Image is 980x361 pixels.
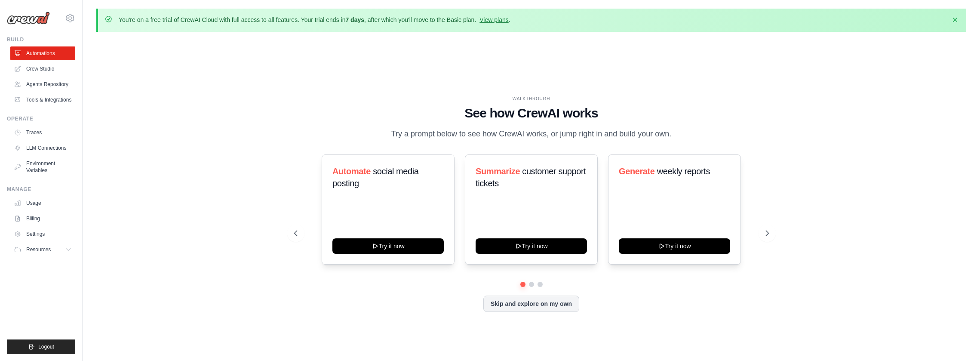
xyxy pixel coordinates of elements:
[119,15,510,24] p: You're on a free trial of CrewAI Cloud with full access to all features. Your trial ends in , aft...
[10,243,75,256] button: Resources
[7,115,75,122] div: Operate
[294,105,769,121] h1: See how CrewAI works
[10,126,75,139] a: Traces
[479,16,508,23] a: View plans
[10,157,75,177] a: Environment Variables
[7,12,50,25] img: Logo
[26,246,51,253] span: Resources
[10,62,75,76] a: Crew Studio
[937,320,980,361] iframe: Chat Widget
[476,167,520,176] span: Summarize
[10,77,75,91] a: Agents Repository
[476,238,587,254] button: Try it now
[38,343,54,350] span: Logout
[619,238,730,254] button: Try it now
[294,96,769,102] div: WALKTHROUGH
[10,46,75,60] a: Automations
[10,196,75,210] a: Usage
[657,167,710,176] span: weekly reports
[345,16,364,23] strong: 7 days
[10,93,75,107] a: Tools & Integrations
[476,167,586,188] span: customer support tickets
[387,128,676,140] p: Try a prompt below to see how CrewAI works, or jump right in and build your own.
[7,339,75,354] button: Logout
[10,141,75,155] a: LLM Connections
[619,167,655,176] span: Generate
[332,167,371,176] span: Automate
[10,227,75,241] a: Settings
[10,212,75,225] a: Billing
[7,186,75,193] div: Manage
[7,36,75,43] div: Build
[332,238,444,254] button: Try it now
[332,167,419,188] span: social media posting
[483,296,579,312] button: Skip and explore on my own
